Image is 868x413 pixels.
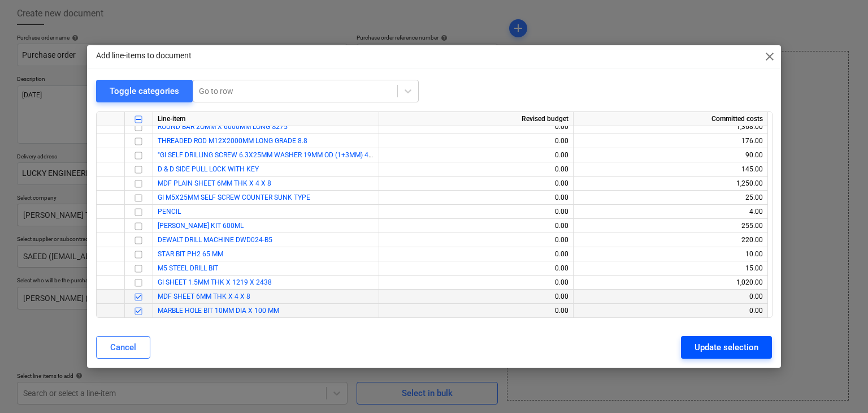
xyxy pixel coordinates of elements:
[96,336,150,359] button: Cancel
[384,304,568,318] div: 0.00
[158,292,250,300] a: MDF SHEET 6MM THK X 4 X 8
[384,205,568,219] div: 0.00
[158,151,409,159] a: "GI SELF DRILLING SCREW 6.3X25MM WASHER 19MM OD (1+3MM) 450 PCS/PKT"
[158,208,181,216] a: PENCIL
[158,264,218,272] a: M5 STEEL DRILL BIT
[763,50,776,63] span: close
[158,278,272,286] a: GI SHEET 1.5MM THK X 1219 X 2438
[578,247,763,261] div: 10.00
[578,134,763,148] div: 176.00
[158,165,259,173] a: D & D SIDE PULL LOCK WITH KEY
[384,219,568,233] div: 0.00
[811,359,868,413] iframe: Chat Widget
[158,307,279,315] a: MARBLE HOLE BIT 10MM DIA X 100 MM
[158,236,272,244] a: DEWALT DRILL MACHINE DWD024-B5
[384,177,568,191] div: 0.00
[681,336,772,359] button: Update selection
[578,162,763,177] div: 145.00
[158,123,288,131] a: ROUND BAR 2OMM X 6000MM LONG S275
[158,222,244,230] a: [PERSON_NAME] KIT 600ML
[158,193,310,201] a: GI M5X25MM SELF SCREW COUNTER SUNK TYPE
[578,233,763,247] div: 220.00
[578,219,763,233] div: 255.00
[96,50,192,62] p: Add line-items to document
[695,340,758,355] div: Update selection
[96,80,193,102] button: Toggle categories
[384,290,568,304] div: 0.00
[384,247,568,261] div: 0.00
[158,222,244,230] span: BASON KIT 600ML
[578,290,763,304] div: 0.00
[578,120,763,134] div: 1,368.00
[379,112,574,126] div: Revised budget
[384,120,568,134] div: 0.00
[578,148,763,162] div: 90.00
[578,205,763,219] div: 4.00
[384,162,568,177] div: 0.00
[574,112,768,126] div: Committed costs
[578,304,763,318] div: 0.00
[384,148,568,162] div: 0.00
[578,191,763,205] div: 25.00
[384,134,568,148] div: 0.00
[384,276,568,290] div: 0.00
[158,137,307,145] a: THREADED ROD M12X2000MM LONG GRADE 8.8
[110,84,179,98] div: Toggle categories
[153,112,379,126] div: Line-item
[578,276,763,290] div: 1,020.00
[384,191,568,205] div: 0.00
[158,250,223,258] a: STAR BIT PH2 65 MM
[110,340,136,355] div: Cancel
[384,233,568,247] div: 0.00
[158,179,271,187] a: MDF PLAIN SHEET 6MM THK X 4 X 8
[578,261,763,276] div: 15.00
[578,177,763,191] div: 1,250.00
[384,261,568,276] div: 0.00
